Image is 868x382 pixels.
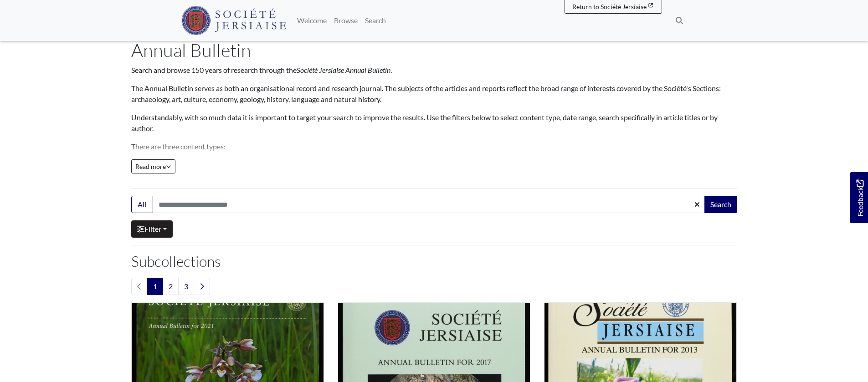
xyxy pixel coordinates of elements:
[181,6,287,35] img: Société Jersiaise
[135,163,171,170] span: Read more
[131,220,173,238] a: Filter
[361,11,390,30] a: Search
[178,278,194,295] a: Goto page 3
[153,196,705,213] input: Search this collection...
[131,83,737,105] p: The Annual Bulletin serves as both an organisational record and research journal. The subjects of...
[131,112,737,134] p: Understandably, with so much data it is important to target your search to improve the results. U...
[181,4,287,37] a: Société Jersiaise logo
[194,278,210,295] a: Next page
[297,66,390,74] em: Société Jersiaise Annual Bulletin
[704,196,737,213] button: Search
[131,278,737,295] nav: pagination
[131,159,175,173] button: Read all of the content
[330,11,361,30] a: Browse
[131,278,148,295] li: Previous page
[850,172,868,223] a: Would you like to provide feedback?
[131,141,737,185] p: There are three content types: Information: contains administrative information. Reports: contain...
[131,39,737,61] h1: Annual Bulletin
[854,179,865,216] span: Feedback
[131,196,153,213] button: All
[572,3,647,10] span: Return to Société Jersiaise
[293,11,330,30] a: Welcome
[131,65,737,76] p: Search and browse 150 years of research through the .
[131,253,737,270] h2: Subcollections
[147,278,163,295] span: Goto page 1
[163,278,179,295] a: Goto page 2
